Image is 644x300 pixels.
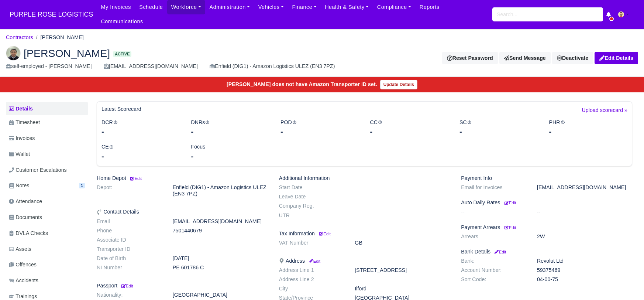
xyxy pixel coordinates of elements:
div: DCR [96,118,186,137]
div: - [101,126,180,137]
h6: Bank Details [461,249,632,255]
span: Active [113,51,131,57]
div: Enfield (DIG1) - Amazon Logistics ULEZ (EN3 7PZ) [210,62,335,71]
small: Edit [504,225,516,230]
dt: Phone [91,228,167,234]
h6: Auto Daily Rates [461,200,632,206]
h6: Additional Information [279,175,450,181]
a: Communications [97,14,147,29]
div: PHR [544,118,633,137]
a: Deactivate [552,52,593,64]
small: Edit [308,259,320,263]
span: Offences [9,260,37,269]
dd: PE 601786 C [167,265,273,271]
dt: Sort Code: [455,276,531,283]
h6: Home Depot [97,175,268,181]
span: DVLA Checks [9,229,48,238]
a: Edit [318,231,331,236]
dt: Arrears [455,233,531,240]
button: Reset Password [442,52,497,64]
dd: GB [349,240,455,246]
dt: Address Line 2 [273,276,349,283]
small: Edit [504,201,516,205]
a: DVLA Checks [6,226,88,241]
div: - [459,126,538,137]
h6: Latest Scorecard [101,106,141,112]
a: PURPLE ROSE LOGISTICS [6,7,97,22]
span: Invoices [9,134,35,143]
span: Assets [9,245,31,253]
dt: Nationality: [91,292,167,298]
dd: Ilford [349,286,455,292]
a: Documents [6,210,88,225]
h6: Passport [97,283,268,289]
dd: Enfield (DIG1) - Amazon Logistics ULEZ (EN3 7PZ) [167,184,273,197]
dt: -- [455,209,531,215]
dd: -- [531,209,638,215]
div: - [370,126,449,137]
span: Attendance [9,197,42,206]
dt: Start Date [273,184,349,191]
dt: UTR [273,212,349,219]
dd: [DATE] [167,255,273,262]
dd: Revolut Ltd [531,258,638,264]
span: Notes [9,181,29,190]
dt: Email [91,218,167,225]
a: Contractors [6,34,33,40]
h6: Contact Details [97,209,268,215]
div: Mohammed Adam [0,40,644,77]
dd: 7501440679 [167,228,273,234]
small: Edit [493,250,506,254]
h6: Payment Arrears [461,224,632,231]
dt: Bank: [455,258,531,264]
dd: [STREET_ADDRESS] [349,267,455,273]
dt: Depot: [91,184,167,197]
span: Accidents [9,276,38,285]
dt: VAT Number [273,240,349,246]
div: SC [454,118,544,137]
a: Wallet [6,147,88,161]
a: Edit [120,283,133,289]
a: Edit [129,175,142,181]
div: - [549,126,628,137]
a: Invoices [6,131,88,146]
span: 1 [79,183,85,188]
a: Edit Details [595,52,638,64]
small: Edit [319,232,331,236]
dt: NI Number [91,265,167,271]
dt: Email for Invoices [455,184,531,191]
span: [PERSON_NAME] [24,48,110,58]
dd: [EMAIL_ADDRESS][DOMAIN_NAME] [167,218,273,225]
a: Edit [493,249,506,255]
span: Customer Escalations [9,166,67,174]
a: Customer Escalations [6,163,88,177]
small: Edit [129,176,142,181]
dt: Associate ID [91,237,167,243]
div: DNRs [186,118,275,137]
dt: Date of Birth [91,255,167,262]
div: - [191,126,270,137]
a: Details [6,102,88,116]
span: Documents [9,213,42,222]
a: Assets [6,242,88,256]
dd: [GEOGRAPHIC_DATA] [167,292,273,298]
span: PURPLE ROSE LOGISTICS [6,7,97,22]
dd: 59375469 [531,267,638,273]
div: [EMAIL_ADDRESS][DOMAIN_NAME] [104,62,198,71]
a: Update Details [380,80,417,89]
a: Edit [503,224,516,230]
div: CE [96,143,186,161]
div: Focus [186,143,275,161]
a: Notes 1 [6,178,88,193]
dt: Account Number: [455,267,531,273]
dt: City [273,286,349,292]
li: [PERSON_NAME] [33,33,84,42]
h6: Tax Information [279,231,450,237]
small: Edit [120,284,133,288]
a: Timesheet [6,115,88,130]
a: Send Message [499,52,551,64]
a: Accidents [6,273,88,288]
div: self-employed - [PERSON_NAME] [6,62,92,71]
dt: Address Line 1 [273,267,349,273]
dd: 04-00-75 [531,276,638,283]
